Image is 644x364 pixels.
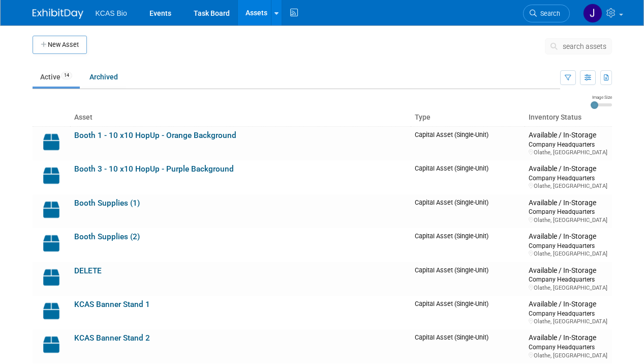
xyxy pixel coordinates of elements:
[583,4,602,23] img: Jocelyn King
[61,72,72,79] span: 14
[411,109,525,126] th: Type
[529,241,607,250] div: Company Headquarters
[411,329,525,363] td: Capital Asset (Single-Unit)
[529,318,607,325] div: Olathe, [GEOGRAPHIC_DATA]
[529,300,607,309] div: Available / In-Storage
[37,232,66,255] img: Capital-Asset-Icon-2.png
[74,232,140,241] a: Booth Supplies (2)
[74,131,236,140] a: Booth 1 - 10 x10 HopUp - Orange Background
[529,149,607,156] div: Olathe, [GEOGRAPHIC_DATA]
[37,131,66,153] img: Capital-Asset-Icon-2.png
[96,9,127,17] span: KCAS Bio
[33,36,87,54] button: New Asset
[70,109,411,126] th: Asset
[37,164,66,187] img: Capital-Asset-Icon-2.png
[411,228,525,262] td: Capital Asset (Single-Unit)
[529,182,607,190] div: Olathe, [GEOGRAPHIC_DATA]
[529,164,607,174] div: Available / In-Storage
[411,126,525,160] td: Capital Asset (Single-Unit)
[33,67,80,87] a: Active14
[37,333,66,356] img: Capital-Asset-Icon-2.png
[411,296,525,329] td: Capital Asset (Single-Unit)
[411,160,525,194] td: Capital Asset (Single-Unit)
[529,309,607,318] div: Company Headquarters
[529,140,607,149] div: Company Headquarters
[529,199,607,208] div: Available / In-Storage
[529,207,607,216] div: Company Headquarters
[74,199,140,208] a: Booth Supplies (1)
[529,250,607,258] div: Olathe, [GEOGRAPHIC_DATA]
[82,67,126,87] a: Archived
[529,174,607,182] div: Company Headquarters
[529,343,607,351] div: Company Headquarters
[33,9,83,19] img: ExhibitDay
[411,262,525,296] td: Capital Asset (Single-Unit)
[529,352,607,359] div: Olathe, [GEOGRAPHIC_DATA]
[529,284,607,292] div: Olathe, [GEOGRAPHIC_DATA]
[411,194,525,228] td: Capital Asset (Single-Unit)
[529,333,607,343] div: Available / In-Storage
[529,232,607,241] div: Available / In-Storage
[537,10,560,17] span: Search
[563,42,606,50] span: search assets
[591,94,612,100] div: Image Size
[37,300,66,322] img: Capital-Asset-Icon-2.png
[529,275,607,284] div: Company Headquarters
[74,164,234,174] a: Booth 3 - 10 x10 HopUp - Purple Background
[74,266,102,275] a: DELETE
[529,266,607,275] div: Available / In-Storage
[529,216,607,224] div: Olathe, [GEOGRAPHIC_DATA]
[523,5,570,22] a: Search
[529,131,607,140] div: Available / In-Storage
[74,333,150,343] a: KCAS Banner Stand 2
[37,266,66,289] img: Capital-Asset-Icon-2.png
[545,38,612,54] button: search assets
[74,300,150,309] a: KCAS Banner Stand 1
[37,199,66,221] img: Capital-Asset-Icon-2.png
